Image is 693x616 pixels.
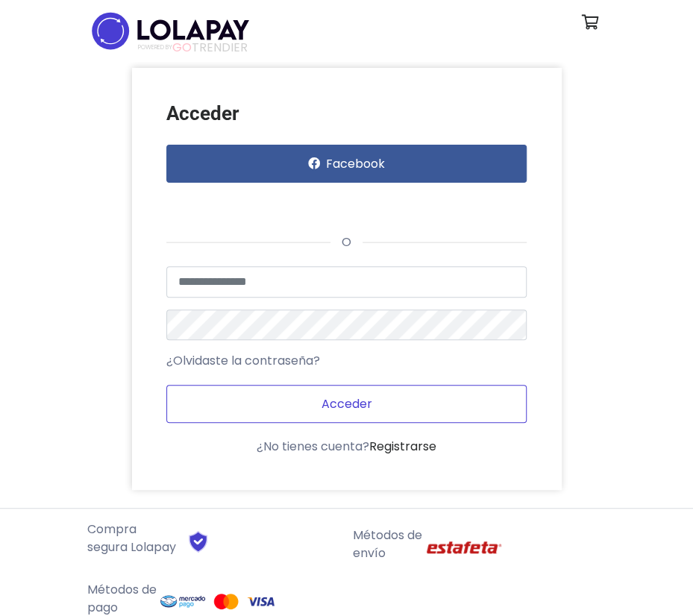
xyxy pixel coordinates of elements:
[87,7,254,54] img: logo
[87,521,178,556] p: Compra segura Lolapay
[166,102,527,125] h3: Acceder
[247,593,274,610] img: Visa Logo
[166,385,527,423] button: Acceder
[213,593,239,610] img: Mastercard Logo
[330,233,363,251] span: o
[159,187,310,220] iframe: Sign in with Google Button
[160,588,205,614] img: Mercado Pago Logo
[166,145,527,183] button: Facebook
[166,352,320,370] a: ¿Olvidaste la contraseña?
[369,438,436,455] a: Registrarse
[138,41,248,54] span: TRENDIER
[172,39,192,56] span: GO
[353,527,427,562] p: Métodos de envío
[138,43,172,51] span: POWERED BY
[178,530,219,553] img: Shield Logo
[427,527,501,569] img: Estafeta Logo
[166,438,527,456] div: ¿No tienes cuenta?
